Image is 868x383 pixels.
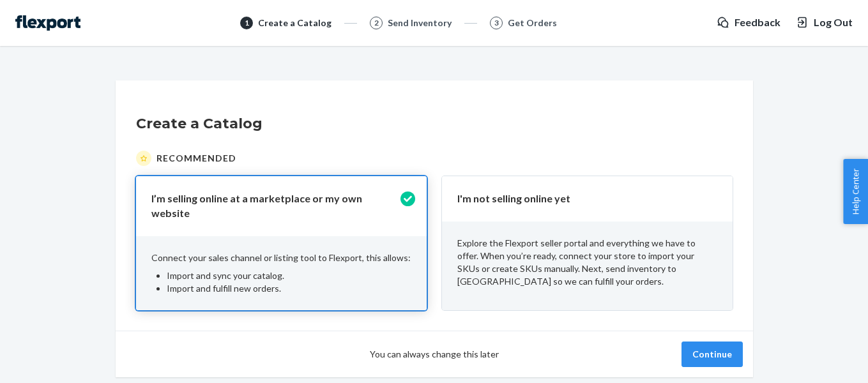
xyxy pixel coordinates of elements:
button: Help Center [843,159,868,224]
p: Connect your sales channel or listing tool to Flexport, this allows: [151,252,411,264]
div: Create a Catalog [258,17,331,29]
span: 1 [245,17,249,28]
h1: Create a Catalog [136,114,733,134]
p: I’m selling online at a marketplace or my own website [151,191,396,221]
div: Send Inventory [388,17,452,29]
span: Log Out [814,15,853,30]
p: Explore the Flexport seller portal and everything we have to offer. When you’re ready, connect yo... [457,237,717,288]
button: I’m selling online at a marketplace or my own websiteConnect your sales channel or listing tool t... [136,176,427,310]
span: 2 [374,17,379,28]
button: I'm not selling online yetExplore the Flexport seller portal and everything we have to offer. Whe... [442,176,733,310]
span: Import and fulfill new orders. [167,283,281,294]
span: Recommended [156,152,236,165]
button: Log Out [796,15,853,30]
span: You can always change this later [370,348,499,361]
a: Feedback [717,15,780,30]
span: Import and sync your catalog. [167,270,284,281]
button: Continue [681,342,743,367]
span: 3 [494,17,499,28]
div: Get Orders [508,17,557,29]
span: Feedback [735,15,780,30]
img: Flexport logo [15,15,80,31]
p: I'm not selling online yet [457,191,702,206]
